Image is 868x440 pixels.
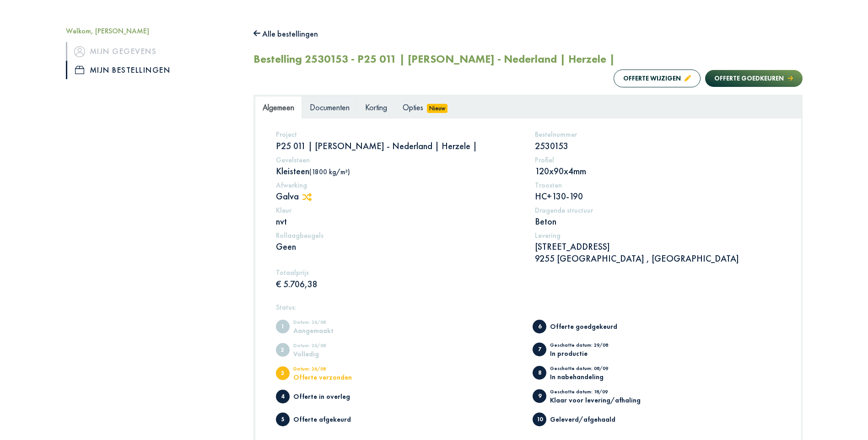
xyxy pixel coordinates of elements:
[293,374,369,381] div: Offerte verzonden
[550,343,625,350] div: Geschatte datum: 29/08
[535,231,781,240] h5: Levering
[66,27,240,35] h5: Welkom, [PERSON_NAME]
[66,42,240,60] a: pictogramMijn gegevens
[276,413,290,426] span: Offerte afgekeurd
[705,70,802,87] button: Offerte goedkeuren
[293,343,369,350] div: Datum: 26/08
[550,416,625,423] div: Geleverd/afgehaald
[535,181,781,189] h5: Troosten
[550,389,641,397] div: Geschatte datum: 18/09
[255,96,801,118] ul: Tabs
[403,102,423,113] span: Opties
[533,366,546,380] span: In nabehandeling
[535,140,781,152] p: 2530153
[66,61,240,79] a: pictogramMijn bestellingen
[276,320,290,333] span: Aangemaakt
[427,104,448,113] span: Nieuw
[276,303,781,311] h5: Status:
[276,140,522,152] p: P25 011 | [PERSON_NAME] - Nederland | Herzele |
[293,416,369,423] div: Offerte afgekeurd
[535,241,781,264] p: [STREET_ADDRESS] 9255 [GEOGRAPHIC_DATA] , [GEOGRAPHIC_DATA]
[623,74,681,82] font: Offerte wijzigen
[276,268,522,277] h5: Totaalprijs
[310,102,350,113] span: Documenten
[276,366,290,380] span: Offerte verzonden
[293,327,369,334] div: Aangemaakt
[535,190,781,202] p: HC+130-190
[550,397,641,403] div: Klaar voor levering/afhaling
[90,63,171,77] font: Mijn bestellingen
[293,393,369,400] div: Offerte in overleg
[293,320,369,327] div: Datum: 26/08
[276,130,522,139] h5: Project
[714,74,784,82] font: Offerte goedkeuren
[293,366,369,374] div: Datum: 26/08
[276,181,522,189] h5: Afwerking
[263,102,294,113] span: Algemeen
[90,44,157,59] font: Mijn gegevens
[365,102,387,113] span: Korting
[276,206,522,215] h5: Kleur
[74,46,85,57] img: pictogram
[293,350,369,357] div: Volledig
[535,165,781,177] p: 120x90x4mm
[550,366,625,373] div: Geschatte datum: 08/09
[276,390,290,403] span: Offerte in overleg
[276,231,522,240] h5: Rollaagbeugels
[276,190,299,202] font: Galva
[535,215,781,227] p: Beton
[276,156,522,164] h5: Gevelsteen
[550,350,625,357] div: In productie
[276,165,522,177] p: Kleisteen
[276,215,522,227] p: nvt
[533,320,546,333] span: Offerte goedgekeurd
[253,53,615,66] h2: Bestelling 2530153 - P25 011 | [PERSON_NAME] - Nederland | Herzele |
[533,413,546,426] span: Geleverd/afgehaald
[75,66,84,74] img: pictogram
[550,373,625,380] div: In nabehandeling
[262,28,318,39] font: Alle bestellingen
[276,343,290,357] span: Volledig
[253,27,318,41] button: Alle bestellingen
[550,323,625,330] div: Offerte goedgekeurd
[533,389,546,403] span: Klaar voor levering/afhaling
[276,278,522,290] p: € 5.706,38
[276,241,522,252] p: Geen
[309,167,350,176] span: (1800 kg/m³)
[535,206,781,215] h5: Dragende structuur
[535,156,781,164] h5: Profiel
[533,343,546,356] span: In productie
[535,130,781,139] h5: Bestelnummer
[614,70,701,87] button: Offerte wijzigen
